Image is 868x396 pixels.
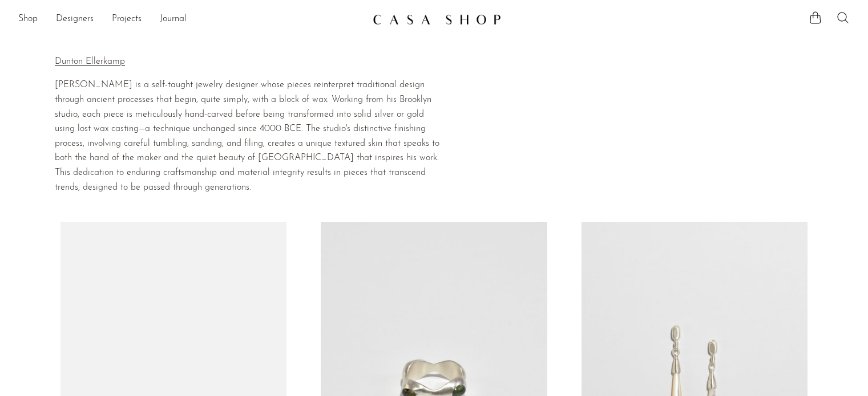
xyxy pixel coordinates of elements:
[18,10,364,29] ul: NEW HEADER MENU
[18,12,38,27] a: Shop
[112,12,142,27] a: Projects
[18,10,364,29] nav: Desktop navigation
[56,12,94,27] a: Designers
[55,55,445,70] p: Dunton Ellerkamp
[55,78,445,195] p: [PERSON_NAME] is a self-taught jewelry designer whose pieces reinterpret traditional design throu...
[160,12,187,27] a: Journal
